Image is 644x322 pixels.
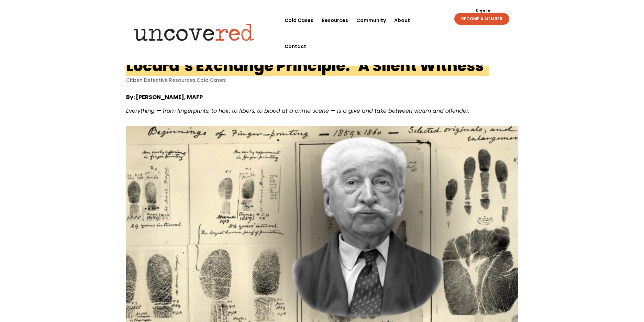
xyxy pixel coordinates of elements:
[285,7,313,33] a: Cold Cases
[322,7,348,33] a: Resources
[197,77,226,84] a: Cold Cases
[454,13,509,25] a: BECOME A MEMBER
[126,107,469,115] span: Everything — from fingerprints, to hair, to fibers, to blood at a crime scene — is a give and tak...
[126,77,518,84] p: ,
[356,7,386,33] a: Community
[126,77,196,84] a: Citizen Detective Resources
[126,126,518,322] img: LocardFinal
[128,19,260,46] img: Uncovered logo
[394,7,410,33] a: About
[285,33,306,59] a: Contact
[126,55,489,76] h1: Locard’s Exchange Principle: ‘A Silent Witness’
[126,93,203,101] strong: By: [PERSON_NAME], MAFP
[472,9,494,13] a: Sign In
